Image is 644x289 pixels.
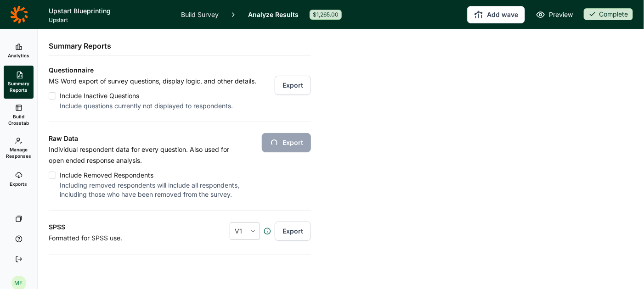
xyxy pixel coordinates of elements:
span: Manage Responses [6,146,31,159]
a: Build Crosstab [4,99,34,132]
span: Preview [549,9,573,20]
h3: Questionnaire [49,65,311,76]
a: Preview [536,9,573,20]
div: Include questions currently not displayed to respondents. [60,101,256,111]
h3: Raw Data [49,133,243,144]
span: Upstart [49,17,170,24]
div: $1,265.00 [310,10,342,20]
p: Individual respondent data for every question. Also used for open ended response analysis. [49,144,243,166]
span: Summary Reports [7,80,30,93]
button: Export [262,133,311,152]
span: Exports [10,181,28,187]
div: Include Inactive Questions [60,90,256,101]
button: Export [275,76,311,95]
h1: Upstart Blueprinting [49,6,170,17]
div: Including removed respondents will include all respondents, including those who have been removed... [60,181,243,199]
span: Analytics [8,52,29,59]
span: Build Crosstab [7,113,30,126]
div: Include Removed Respondents [60,170,243,181]
a: Analytics [4,36,34,66]
h2: Summary Reports [49,40,111,51]
p: MS Word export of survey questions, display logic, and other details. [49,76,256,87]
h3: SPSS [49,222,181,233]
a: Summary Reports [4,66,34,99]
p: Formatted for SPSS use. [49,233,181,244]
a: Manage Responses [4,132,34,165]
a: Exports [4,165,34,194]
button: Complete [584,8,633,21]
button: Export [275,222,311,241]
div: Complete [584,8,633,20]
button: Add wave [467,6,525,23]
